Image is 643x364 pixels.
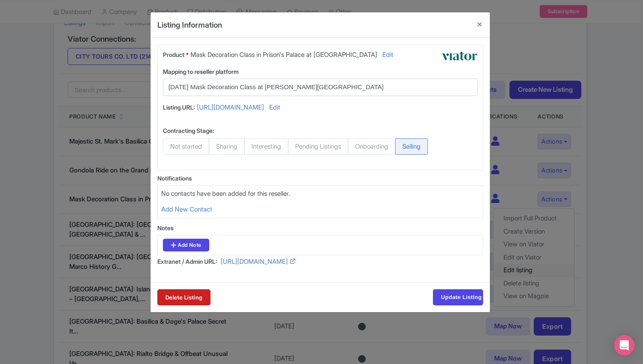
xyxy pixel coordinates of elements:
[163,103,195,112] label: Listing URL:
[163,51,185,58] span: Product
[442,50,478,64] img: Viator
[382,50,393,62] a: Edit
[209,138,245,155] span: Sharing
[163,67,478,76] label: Mapping to reseller platform
[168,82,462,92] input: Select a product to map
[157,223,483,232] div: Notes
[395,138,428,155] span: Selling
[157,174,483,183] div: Notifications
[469,12,490,37] button: Close
[221,257,288,268] a: [URL][DOMAIN_NAME]
[157,19,222,31] h4: Listing Information
[161,189,479,199] p: No contacts have been added for this reseller.
[161,205,212,213] a: Add New Contact
[288,138,348,155] span: Pending Listings
[163,138,209,155] span: Not started
[614,335,634,356] div: Open Intercom Messenger
[157,257,217,266] label: Extranet / Admin URL:
[433,289,483,305] input: Update Listing
[244,138,288,155] span: Interesting
[163,239,209,251] a: Add Note
[197,103,264,114] a: [URL][DOMAIN_NAME]
[191,50,377,62] span: Mask Decoration Class in Prison's Palace at [GEOGRAPHIC_DATA]
[157,289,211,305] a: Delete Listing
[348,138,395,155] span: Onboarding
[269,103,280,114] a: Edit
[163,126,214,135] label: Contracting Stage:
